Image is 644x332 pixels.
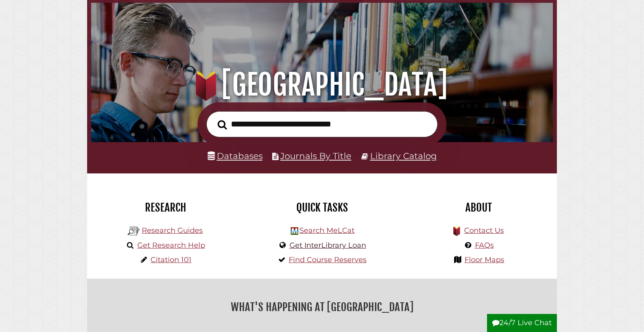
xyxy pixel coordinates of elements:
[137,241,205,250] a: Get Research Help
[406,201,551,214] h2: About
[475,241,494,250] a: FAQs
[291,227,298,235] img: Hekman Library Logo
[93,201,238,214] h2: Research
[214,118,231,132] button: Search
[250,201,394,214] h2: Quick Tasks
[218,120,227,130] i: Search
[142,226,203,235] a: Research Guides
[128,225,140,237] img: Hekman Library Logo
[93,298,551,316] h2: What's Happening at [GEOGRAPHIC_DATA]
[151,255,192,264] a: Citation 101
[370,151,437,161] a: Library Catalog
[289,241,366,250] a: Get InterLibrary Loan
[300,226,355,235] a: Search MeLCat
[289,255,367,264] a: Find Course Reserves
[464,226,504,235] a: Contact Us
[208,151,263,161] a: Databases
[101,67,543,102] h1: [GEOGRAPHIC_DATA]
[465,255,504,264] a: Floor Maps
[280,151,351,161] a: Journals By Title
